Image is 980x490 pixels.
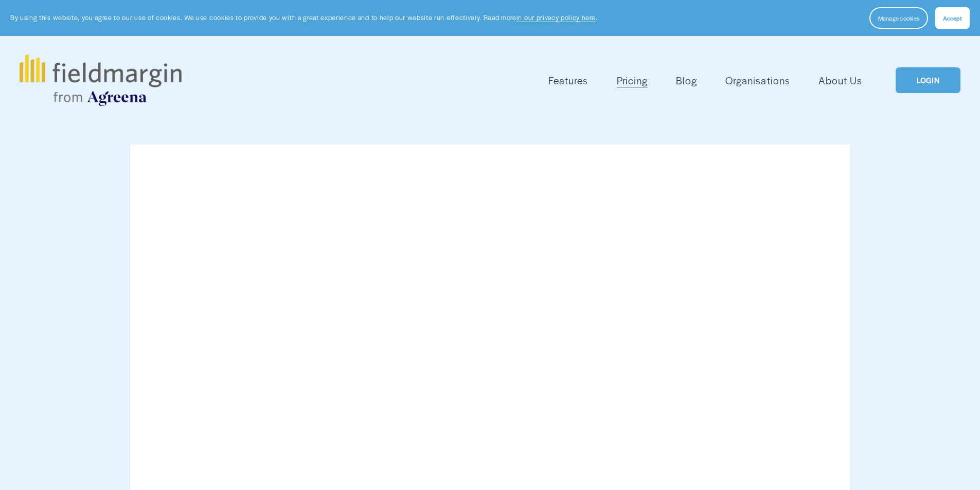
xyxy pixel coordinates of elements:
span: Features [548,73,588,88]
img: fieldmargin.com [20,55,181,106]
a: Pricing [617,72,648,89]
span: Accept [943,14,962,22]
a: Organisations [725,72,790,89]
button: Accept [935,7,970,29]
a: in our privacy policy here [516,13,596,22]
button: Manage cookies [869,7,928,29]
a: Blog [676,72,697,89]
p: By using this website, you agree to our use of cookies. We use cookies to provide you with a grea... [10,13,597,23]
a: About Us [818,72,862,89]
a: folder dropdown [548,72,588,89]
a: LOGIN [896,67,960,94]
span: Manage cookies [878,14,919,22]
